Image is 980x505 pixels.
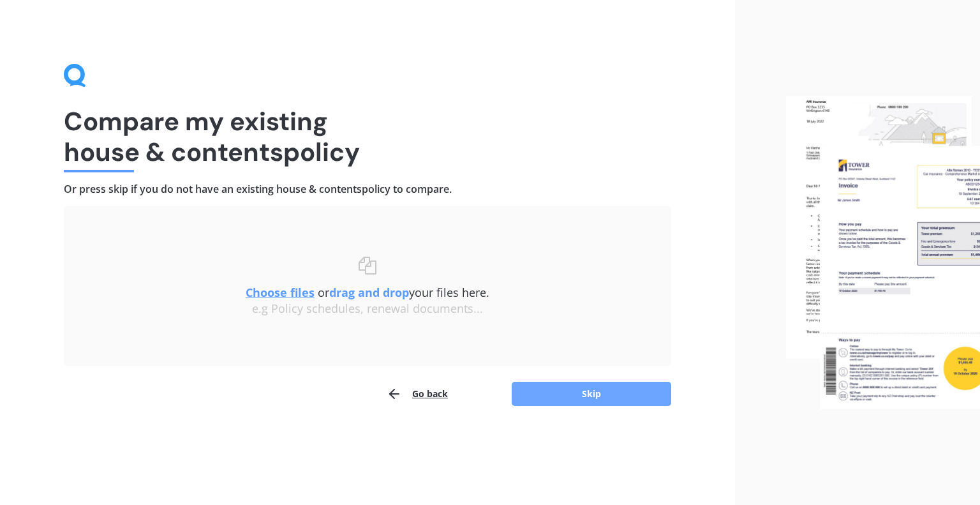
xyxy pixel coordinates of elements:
h1: Compare my existing house & contents policy [64,106,671,167]
button: Skip [512,382,671,406]
div: e.g Policy schedules, renewal documents... [89,302,646,316]
img: files.webp [786,96,980,409]
button: Go back [387,381,448,407]
span: or your files here. [246,285,489,300]
h4: Or press skip if you do not have an existing house & contents policy to compare. [64,183,671,196]
b: drag and drop [329,285,409,300]
u: Choose files [246,285,315,300]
